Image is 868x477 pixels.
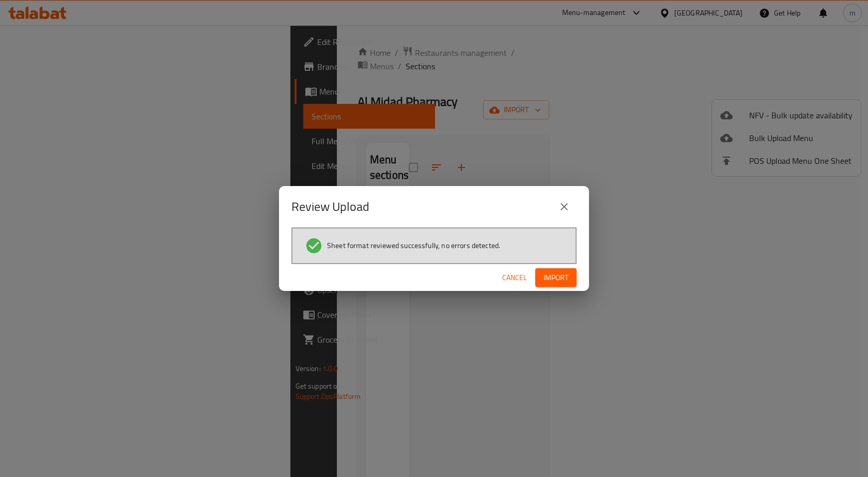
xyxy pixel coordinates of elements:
[552,194,577,219] button: close
[544,271,568,284] span: Import
[291,198,369,215] h2: Review Upload
[498,268,531,287] button: Cancel
[535,268,577,287] button: Import
[502,271,527,284] span: Cancel
[327,240,500,251] span: Sheet format reviewed successfully, no errors detected.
